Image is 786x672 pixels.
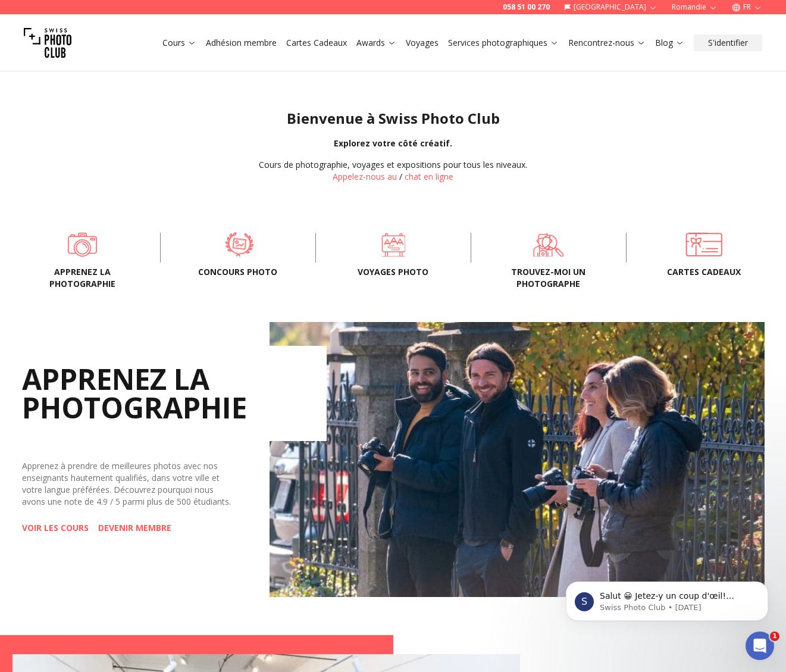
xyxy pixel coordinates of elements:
[259,159,527,183] div: /
[490,266,607,290] span: Trouvez-moi un photographe
[22,346,327,441] h2: APPRENEZ LA PHOTOGRAPHIE
[405,171,453,183] button: chat en ligne
[201,35,281,51] button: Adhésion membre
[401,35,443,51] button: Voyages
[563,35,650,51] button: Rencontrez-nous
[270,322,765,597] img: Learn Photography
[568,37,646,49] a: Rencontrez-nous
[443,35,563,51] button: Services photographiques
[22,460,231,507] span: Apprenez à prendre de meilleures photos avec nos enseignants hautement qualifiés, dans votre vill...
[24,19,71,67] img: Swiss photo club
[180,266,296,278] span: Concours Photo
[281,35,352,51] button: Cartes Cadeaux
[10,137,776,149] div: Explorez votre côté créatif.
[333,171,397,182] a: Appelez-nous au
[548,557,786,640] iframe: Intercom notifications message
[206,37,277,49] a: Adhésion membre
[24,233,141,257] a: Apprenez la photographie
[180,233,296,257] a: Concours Photo
[24,266,141,290] span: Apprenez la photographie
[352,35,401,51] button: Awards
[286,37,347,49] a: Cartes Cadeaux
[335,233,452,257] a: Voyages photo
[503,2,550,12] a: 058 51 00 270
[746,632,774,660] iframe: Intercom live chat
[98,522,171,534] a: DEVENIR MEMBRE
[22,522,89,534] a: VOIR LES COURS
[259,159,527,171] div: Cours de photographie, voyages et expositions pour tous les niveaux.
[10,109,776,128] h1: Bienvenue à Swiss Photo Club
[646,233,762,257] a: Cartes cadeaux
[646,266,762,278] span: Cartes cadeaux
[650,35,689,51] button: Blog
[770,632,779,641] span: 1
[406,37,439,49] a: Voyages
[158,35,201,51] button: Cours
[490,233,607,257] a: Trouvez-moi un photographe
[356,37,396,49] a: Awards
[655,37,684,49] a: Blog
[335,266,452,278] span: Voyages photo
[694,35,762,51] button: S'identifier
[162,37,196,49] a: Cours
[448,37,559,49] a: Services photographiques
